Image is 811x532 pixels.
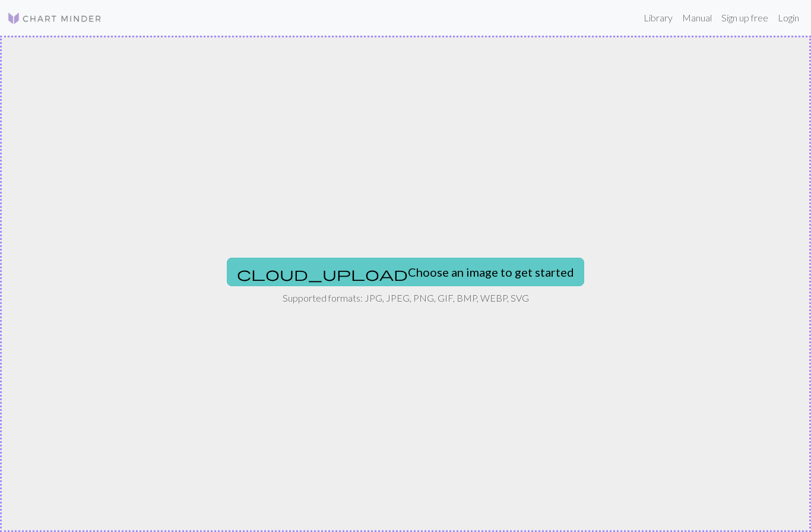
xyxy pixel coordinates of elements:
[227,258,584,286] button: Choose an image to get started
[237,265,408,282] span: cloud_upload
[639,6,677,30] a: Library
[283,291,529,305] p: Supported formats: JPG, JPEG, PNG, GIF, BMP, WEBP, SVG
[773,6,804,30] a: Login
[7,11,102,26] img: Logo
[677,6,717,30] a: Manual
[717,6,773,30] a: Sign up free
